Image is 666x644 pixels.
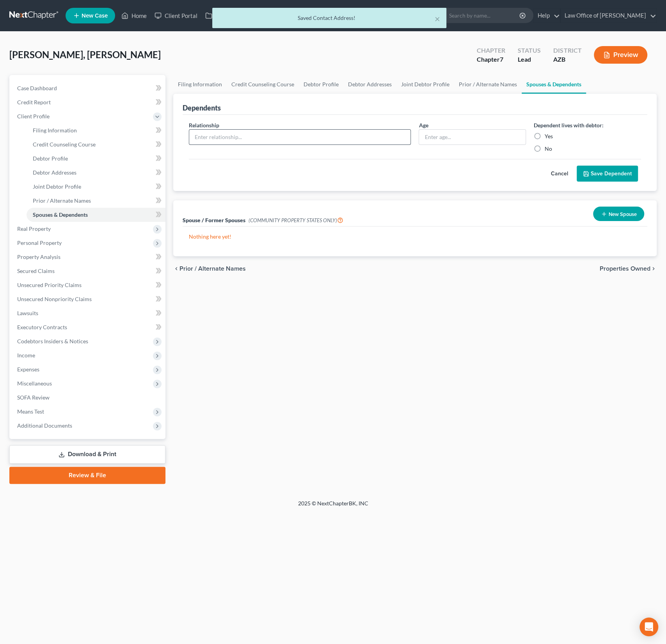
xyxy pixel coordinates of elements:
a: Prior / Alternate Names [454,75,522,94]
div: Dependents [183,103,221,112]
div: AZB [553,55,581,64]
span: Credit Counseling Course [33,141,96,148]
span: Additional Documents [17,422,72,429]
span: (COMMUNITY PROPERTY STATES ONLY) [249,217,343,223]
a: Joint Debtor Profile [27,180,165,194]
i: chevron_right [650,266,657,272]
a: Secured Claims [11,264,165,278]
label: Dependent lives with debtor: [534,121,604,129]
a: Spouses & Dependents [27,208,165,222]
span: Spouses & Dependents [33,211,88,218]
span: Income [17,352,35,359]
span: [PERSON_NAME], [PERSON_NAME] [9,49,161,60]
button: Cancel [542,166,577,182]
button: Preview [594,46,647,64]
label: Yes [545,132,553,140]
div: District [553,46,581,55]
button: Properties Owned chevron_right [600,266,657,272]
span: Executory Contracts [17,324,67,330]
span: Credit Report [17,99,51,105]
span: Prior / Alternate Names [179,266,246,272]
a: Debtor Profile [299,75,343,94]
span: Lawsuits [17,310,38,316]
a: Prior / Alternate Names [27,194,165,208]
a: Download & Print [9,445,165,464]
button: chevron_left Prior / Alternate Names [173,266,246,272]
span: Client Profile [17,113,50,120]
div: Chapter [477,55,505,64]
span: Joint Debtor Profile [33,183,81,190]
p: Nothing here yet! [189,233,641,241]
a: Debtor Profile [27,152,165,166]
a: Review & File [9,467,165,484]
span: Case Dashboard [17,85,57,91]
a: Lawsuits [11,306,165,320]
a: Filing Information [173,75,227,94]
a: Case Dashboard [11,81,165,95]
div: Lead [518,55,541,64]
span: Unsecured Priority Claims [17,282,82,288]
span: Miscellaneous [17,380,52,387]
span: Spouse / Former Spouses [183,217,245,223]
input: Enter age... [419,130,526,144]
a: Spouses & Dependents [522,75,586,94]
a: Credit Counseling Course [27,137,165,152]
div: Status [518,46,541,55]
a: Property Analysis [11,250,165,264]
span: Debtor Addresses [33,169,76,176]
span: Codebtors Insiders & Notices [17,338,88,344]
label: Age [419,121,428,129]
span: Personal Property [17,239,62,246]
a: SOFA Review [11,391,165,405]
span: Relationship [189,122,219,128]
div: 2025 © NextChapterBK, INC [111,500,556,514]
span: Expenses [17,366,39,373]
label: No [545,145,552,153]
span: SOFA Review [17,394,50,401]
a: Credit Report [11,95,165,109]
span: Filing Information [33,127,77,134]
span: Property Analysis [17,253,60,260]
i: chevron_left [173,266,179,272]
span: Real Property [17,225,51,232]
div: Open Intercom Messenger [639,617,658,636]
a: Unsecured Nonpriority Claims [11,292,165,306]
button: New Spouse [593,207,644,221]
a: Joint Debtor Profile [396,75,454,94]
a: Unsecured Priority Claims [11,278,165,292]
span: Prior / Alternate Names [33,197,91,204]
input: Enter relationship... [189,130,411,144]
span: Debtor Profile [33,155,68,162]
span: Unsecured Nonpriority Claims [17,296,92,302]
a: Debtor Addresses [27,166,165,180]
span: Means Test [17,408,44,415]
span: Secured Claims [17,268,55,274]
div: Saved Contact Address! [218,14,440,22]
a: Filing Information [27,123,165,137]
span: Properties Owned [600,266,650,272]
a: Credit Counseling Course [227,75,299,94]
a: Executory Contracts [11,320,165,334]
button: Save Dependent [577,166,638,182]
span: 7 [500,55,503,63]
div: Chapter [477,46,505,55]
a: Debtor Addresses [343,75,396,94]
button: × [435,14,440,23]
